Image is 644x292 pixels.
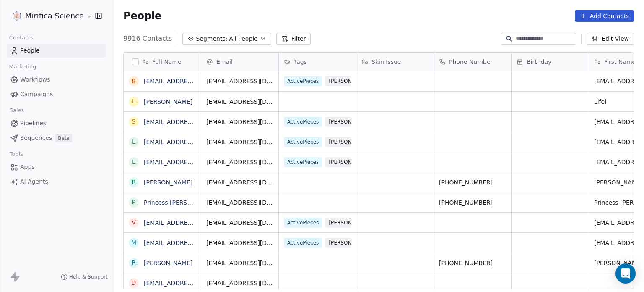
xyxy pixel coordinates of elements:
div: Open Intercom Messenger [615,263,636,284]
span: [EMAIL_ADDRESS][DOMAIN_NAME] [206,239,273,247]
span: Help & Support [69,274,108,280]
span: [PERSON_NAME][URL] [325,76,388,86]
span: Apps [20,163,35,171]
span: Segments: [196,34,227,43]
button: Edit View [587,33,634,45]
div: l [132,158,135,166]
span: [PERSON_NAME][URL] [325,157,388,167]
span: [EMAIL_ADDRESS][DOMAIN_NAME] [206,218,273,227]
div: d [132,279,136,287]
span: [PHONE_NUMBER] [439,259,506,267]
a: AI Agents [7,175,106,189]
span: [EMAIL_ADDRESS][DOMAIN_NAME] [206,198,273,207]
span: Skin Issue [371,58,401,66]
a: [EMAIL_ADDRESS][DOMAIN_NAME] [144,118,247,125]
span: Contacts [5,32,37,44]
div: Tags [279,53,356,71]
span: Campaigns [20,90,53,99]
span: Pipelines [20,119,46,128]
span: [EMAIL_ADDRESS][DOMAIN_NAME] [206,97,273,106]
a: Pipelines [7,116,106,130]
span: AI Agents [20,177,48,186]
span: [PHONE_NUMBER] [439,178,506,187]
span: Birthday [527,58,551,66]
span: [PERSON_NAME][URL] [325,117,388,127]
span: Sequences [20,134,52,142]
span: ActivePieces [284,76,322,86]
span: Tools [6,148,26,160]
span: [EMAIL_ADDRESS][DOMAIN_NAME] [206,138,273,146]
a: [EMAIL_ADDRESS][DOMAIN_NAME] [144,239,247,246]
span: Workflows [20,75,50,84]
div: Birthday [512,53,589,71]
a: [PERSON_NAME] [144,98,192,105]
span: Mirifica Science [25,11,84,21]
img: MIRIFICA%20science_logo_icon-big.png [12,11,22,21]
a: Workflows [7,73,106,87]
a: [EMAIL_ADDRESS][DOMAIN_NAME] [144,78,247,84]
span: ActivePieces [284,117,322,127]
div: v [132,218,136,227]
span: First Name [604,58,636,66]
div: grid [124,71,201,289]
span: ActivePieces [284,238,322,248]
span: Tags [294,58,307,66]
span: People [20,46,40,55]
div: R [132,258,136,267]
div: l [132,137,135,146]
div: s [132,117,136,126]
span: All People [229,34,257,43]
span: [EMAIL_ADDRESS][DOMAIN_NAME] [206,158,273,166]
span: [EMAIL_ADDRESS][DOMAIN_NAME] [206,259,273,267]
span: [PHONE_NUMBER] [439,198,506,207]
span: 9916 Contacts [123,34,172,44]
span: Marketing [5,61,40,73]
span: People [123,10,161,22]
a: Campaigns [7,87,106,101]
span: [EMAIL_ADDRESS][DOMAIN_NAME] [206,77,273,85]
a: [EMAIL_ADDRESS][DOMAIN_NAME] [144,139,247,145]
a: Princess [PERSON_NAME] Princess [PERSON_NAME] [144,199,295,206]
div: Full Name [124,53,201,71]
span: Phone Number [449,58,493,66]
div: Email [201,53,278,71]
span: [EMAIL_ADDRESS][DOMAIN_NAME] [206,178,273,187]
span: Full Name [152,58,182,66]
span: Beta [55,134,72,142]
button: Add Contacts [575,10,634,22]
div: m [131,238,136,247]
a: Apps [7,160,106,174]
a: Help & Support [61,274,108,280]
div: Skin Issue [356,53,434,71]
span: [EMAIL_ADDRESS][DOMAIN_NAME] [206,279,273,287]
a: [PERSON_NAME] [144,179,192,186]
a: [PERSON_NAME] [144,260,192,266]
span: [PERSON_NAME][URL] [325,218,388,228]
button: Filter [276,33,311,45]
span: [EMAIL_ADDRESS][DOMAIN_NAME] [206,118,273,126]
a: [EMAIL_ADDRESS][DOMAIN_NAME] [144,219,247,226]
span: [PERSON_NAME][URL] [325,238,388,248]
span: Sales [6,104,28,117]
div: R [132,178,136,187]
a: SequencesBeta [7,131,106,145]
span: [PERSON_NAME][URL] [325,137,388,147]
a: People [7,44,106,58]
a: [EMAIL_ADDRESS][DOMAIN_NAME] [144,280,247,287]
button: Mirifica Science [10,9,89,23]
span: ActivePieces [284,218,322,228]
div: P [132,198,135,207]
div: b [132,77,136,86]
a: [EMAIL_ADDRESS][DOMAIN_NAME] [144,159,247,166]
div: L [132,97,135,106]
span: Email [216,58,233,66]
span: ActivePieces [284,137,322,147]
span: ActivePieces [284,157,322,167]
div: Phone Number [434,53,511,71]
